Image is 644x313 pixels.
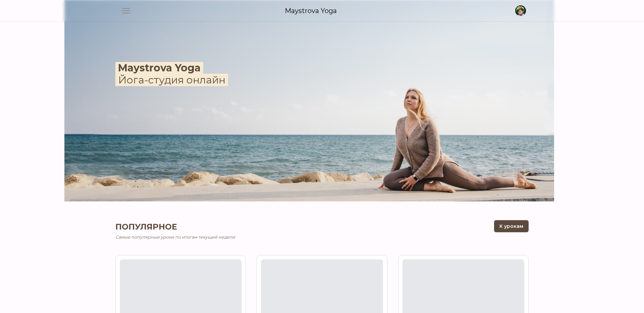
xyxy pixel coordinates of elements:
i: Самые популярные уроки по итогам текущей недели [115,235,235,240]
button: К урокам [494,220,529,232]
img: Kate Maystrova [64,0,554,201]
h2: Популярное [115,220,494,234]
a: Maystrova Yoga [285,6,337,15]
